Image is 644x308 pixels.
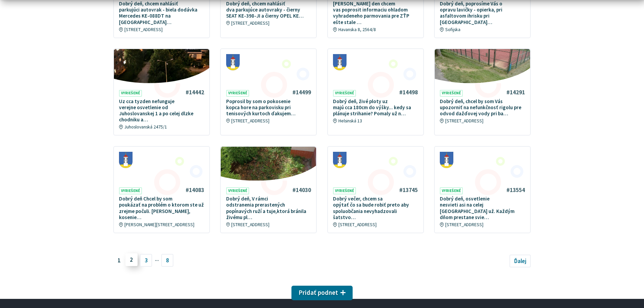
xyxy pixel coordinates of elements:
[231,222,269,228] span: [STREET_ADDRESS]
[292,187,311,194] h4: #14030
[440,98,525,117] p: Dobrý deň, chcel by som Vás upozorniť na nefunkčnosť rigolu pre odvod dažďovej vody pri ba…
[124,124,167,130] span: Juhoslovanská 2475/1
[124,222,194,228] span: [PERSON_NAME][STREET_ADDRESS]
[399,89,418,96] h4: #14498
[328,147,423,233] a: #13745 Vyriešené Dobrý večer, chcem sa opýtať čo sa bude robiť preto aby spoluobčania nevyhadzova...
[445,118,483,124] span: [STREET_ADDRESS]
[155,255,159,266] span: ···
[506,89,525,96] h4: #14291
[226,98,311,117] p: Poprosil by som o pokosenie kopca hore na parkovisku pri tenisových kurtoch ďakujem…
[113,254,125,267] span: 1
[399,187,418,194] h4: #13745
[338,27,376,32] span: Havanska 8, 2564/8
[291,286,353,301] button: Pridať podnet
[514,257,526,265] span: Ďalej
[119,1,204,25] p: Dobrý deň, chcem nahlásiť parkujúci autovrak - biela dodávka Mercedes KE-088DT na [GEOGRAPHIC_DATA]…
[445,27,460,32] span: Sofijska
[119,90,142,97] span: Vyriešené
[506,187,525,194] h4: #13554
[226,187,249,194] span: Vyriešené
[114,49,209,135] a: #14442 Vyriešené Uz cca tyzden nefunguje verejne osvetlenie od Juhoslovanskej 1 a po celej dlzke ...
[440,1,525,25] p: Dobrý deň, poprosíme Vás o opravu lavičky - opierka, pri asfaltovom ihrisku pri [GEOGRAPHIC_DATA]…
[338,118,362,124] span: Helsinská 13
[440,90,463,97] span: Vyriešené
[333,90,356,97] span: Vyriešené
[186,187,204,194] h4: #14083
[125,253,138,266] a: 2
[333,196,418,220] p: Dobrý večer, chcem sa opýtať čo sa bude robiť preto aby spoluobčania nevyhadzovali šatstvo…
[435,147,530,233] a: #13554 Vyriešené Dobrý deň, osvetlenie nesvieti asi na celej [GEOGRAPHIC_DATA] už. Každým dňom pr...
[435,49,530,129] a: #14291 Vyriešené Dobrý deň, chcel by som Vás upozorniť na nefunkčnosť rigolu pre odvod dažďovej v...
[333,1,418,25] p: [PERSON_NAME] den chcem vas poprosit informaciu ohladom vyhradeneho parmovania pre ZŤP ešte stale …
[333,98,418,117] p: Dobrý deň, živé ploty uz majú cca 180cm do výšky... kedy sa plánuje strihanie? Pomaly už n…
[292,89,311,96] h4: #14499
[231,118,269,124] span: [STREET_ADDRESS]
[231,20,269,26] span: [STREET_ADDRESS]
[333,187,356,194] span: Vyriešené
[440,187,463,194] span: Vyriešené
[445,222,483,228] span: [STREET_ADDRESS]
[226,1,311,19] p: Dobrý deň, chcem nahlásiť dva parkujúce autovraky - čierny SEAT KE-398-JI a čierny OPEL KE…
[161,254,173,267] a: 8
[140,254,152,267] a: 3
[440,196,525,220] p: Dobrý deň, osvetlenie nesvieti asi na celej [GEOGRAPHIC_DATA] už. Každým dňom prestane svie…
[338,222,377,228] span: [STREET_ADDRESS]
[119,187,142,194] span: Vyriešené
[299,289,338,297] span: Pridať podnet
[221,147,316,233] a: #14030 Vyriešené Dobrý deň, V rámci odstranenia prerastených popínavých ruží a tuje,ktorá bránila...
[114,147,209,233] a: #14083 Vyriešené Dobrý deň Chcel by som poukázať na problém o ktorom ste už zrejme počuli. [PERSO...
[119,98,204,123] p: Uz cca tyzden nefunguje verejne osvetlenie od Juhoslovanskej 1 a po celej dlzke chodniku a…
[119,196,204,220] p: Dobrý deň Chcel by som poukázať na problém o ktorom ste už zrejme počuli. [PERSON_NAME], kosenie…
[221,49,316,129] a: #14499 Vyriešené Poprosil by som o pokosenie kopca hore na parkovisku pri tenisových kurtoch ďaku...
[226,196,311,220] p: Dobrý deň, V rámci odstranenia prerastených popínavých ruží a tuje,ktorá bránila živému pl…
[509,255,531,267] a: Ďalej
[328,49,423,129] a: #14498 Vyriešené Dobrý deň, živé ploty uz majú cca 180cm do výšky... kedy sa plánuje strihanie? P...
[186,89,204,96] h4: #14442
[124,27,163,32] span: [STREET_ADDRESS]
[226,90,249,97] span: Vyriešené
